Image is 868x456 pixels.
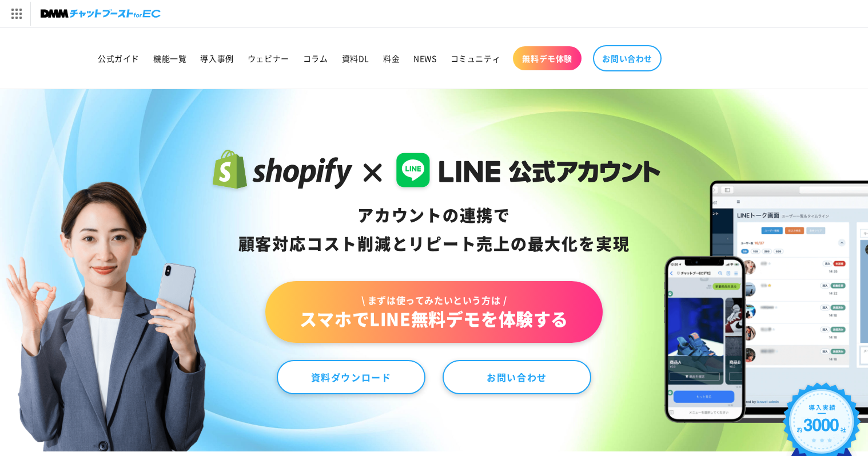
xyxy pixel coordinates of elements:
[208,201,661,258] div: アカウントの連携で 顧客対応コスト削減と リピート売上の 最大化を実現
[41,6,161,22] img: チャットブーストforEC
[241,46,296,70] a: ウェビナー
[342,53,369,63] span: 資料DL
[98,53,140,63] span: 公式ガイド
[413,53,436,63] span: NEWS
[193,46,240,70] a: 導入事例
[444,46,508,70] a: コミュニティ
[513,46,582,70] a: 無料デモ体験
[265,281,603,343] a: \ まずは使ってみたいという方は /スマホでLINE無料デモを体験する
[522,53,572,63] span: 無料デモ体験
[593,45,662,71] a: お問い合わせ
[407,46,443,70] a: NEWS
[277,360,425,394] a: 資料ダウンロード
[383,53,400,63] span: 料金
[91,46,146,70] a: 公式ガイド
[303,53,328,63] span: コラム
[248,53,289,63] span: ウェビナー
[335,46,376,70] a: 資料DL
[296,46,335,70] a: コラム
[300,294,568,306] span: \ まずは使ってみたいという方は /
[451,53,501,63] span: コミュニティ
[146,46,193,70] a: 機能一覧
[2,2,30,26] img: サービス
[200,53,233,63] span: 導入事例
[602,53,652,63] span: お問い合わせ
[376,46,407,70] a: 料金
[153,53,186,63] span: 機能一覧
[443,360,591,394] a: お問い合わせ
